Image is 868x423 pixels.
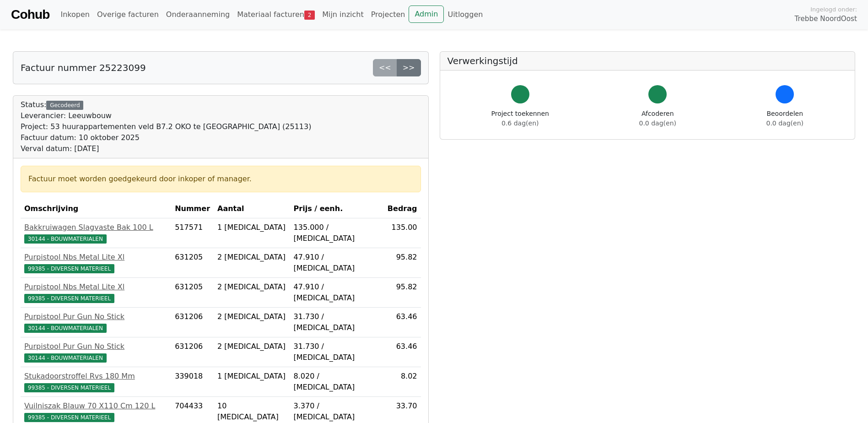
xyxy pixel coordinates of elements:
[294,222,380,244] div: 135.000 / [MEDICAL_DATA]
[491,109,549,128] div: Project toekennen
[24,371,167,382] div: Stukadoorstroffel Rvs 180 Mm
[24,282,167,304] a: Purpistool Nbs Metal Lite Xl99385 - DIVERSEN MATERIEEL
[217,311,286,322] div: 2 [MEDICAL_DATA]
[24,324,107,333] span: 30144 - BOUWMATERIALEN
[24,234,107,244] span: 30144 - BOUWMATERIALEN
[24,401,167,412] div: Vuilniszak Blauw 70 X110 Cm 120 L
[217,371,286,382] div: 1 [MEDICAL_DATA]
[171,278,214,308] td: 631205
[294,341,380,363] div: 31.730 / [MEDICAL_DATA]
[24,252,167,263] div: Purpistool Nbs Metal Lite Xl
[294,311,380,333] div: 31.730 / [MEDICAL_DATA]
[409,5,444,23] a: Admin
[766,109,803,128] div: Beoordelen
[383,278,421,308] td: 95.82
[24,371,167,393] a: Stukadoorstroffel Rvs 180 Mm99385 - DIVERSEN MATERIEEL
[171,308,214,337] td: 631206
[24,401,167,423] a: Vuilniszak Blauw 70 X110 Cm 120 L99385 - DIVERSEN MATERIEEL
[444,5,486,24] a: Uitloggen
[171,337,214,367] td: 631206
[383,200,421,218] th: Bedrag
[294,401,380,423] div: 3.370 / [MEDICAL_DATA]
[24,282,167,293] div: Purpistool Nbs Metal Lite Xl
[171,367,214,397] td: 339018
[383,367,421,397] td: 8.02
[24,222,167,233] div: Bakkruiwagen Slagvaste Bak 100 L
[217,401,286,423] div: 10 [MEDICAL_DATA]
[795,14,857,24] span: Trebbe NoordOost
[397,59,421,76] a: >>
[217,252,286,263] div: 2 [MEDICAL_DATA]
[233,5,318,24] a: Materiaal facturen2
[162,5,233,24] a: Onderaanneming
[810,5,857,14] span: Ingelogd onder:
[24,264,114,273] span: 99385 - DIVERSEN MATERIEEL
[383,337,421,367] td: 63.46
[171,218,214,248] td: 517571
[21,62,146,73] h5: Factuur nummer 25223099
[21,99,311,154] div: Status:
[21,121,311,132] div: Project: 53 huurappartementen veld B7.2 OKO te [GEOGRAPHIC_DATA] (25113)
[447,55,848,66] h5: Verwerkingstijd
[294,282,380,304] div: 47.910 / [MEDICAL_DATA]
[24,311,167,333] a: Purpistool Pur Gun No Stick30144 - BOUWMATERIALEN
[171,200,214,218] th: Nummer
[46,101,83,110] div: Gecodeerd
[217,341,286,352] div: 2 [MEDICAL_DATA]
[383,308,421,337] td: 63.46
[294,371,380,393] div: 8.020 / [MEDICAL_DATA]
[290,200,383,218] th: Prijs / eenh.
[766,119,803,127] span: 0.0 dag(en)
[57,5,93,24] a: Inkopen
[24,353,107,363] span: 30144 - BOUWMATERIALEN
[639,119,676,127] span: 0.0 dag(en)
[214,200,290,218] th: Aantal
[24,383,114,392] span: 99385 - DIVERSEN MATERIEEL
[383,218,421,248] td: 135.00
[294,252,380,274] div: 47.910 / [MEDICAL_DATA]
[24,252,167,274] a: Purpistool Nbs Metal Lite Xl99385 - DIVERSEN MATERIEEL
[367,5,409,24] a: Projecten
[21,110,311,121] div: Leverancier: Leeuwbouw
[171,248,214,278] td: 631205
[21,143,311,154] div: Verval datum: [DATE]
[21,200,171,218] th: Omschrijving
[93,5,162,24] a: Overige facturen
[217,282,286,293] div: 2 [MEDICAL_DATA]
[318,5,367,24] a: Mijn inzicht
[21,132,311,143] div: Factuur datum: 10 oktober 2025
[28,174,413,184] div: Factuur moet worden goedgekeurd door inkoper of manager.
[24,341,167,352] div: Purpistool Pur Gun No Stick
[11,4,49,26] a: Cohub
[24,311,167,322] div: Purpistool Pur Gun No Stick
[501,119,539,127] span: 0.6 dag(en)
[24,341,167,363] a: Purpistool Pur Gun No Stick30144 - BOUWMATERIALEN
[24,294,114,303] span: 99385 - DIVERSEN MATERIEEL
[639,109,676,128] div: Afcoderen
[24,222,167,244] a: Bakkruiwagen Slagvaste Bak 100 L30144 - BOUWMATERIALEN
[304,11,315,20] span: 2
[383,248,421,278] td: 95.82
[217,222,286,233] div: 1 [MEDICAL_DATA]
[24,413,114,422] span: 99385 - DIVERSEN MATERIEEL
